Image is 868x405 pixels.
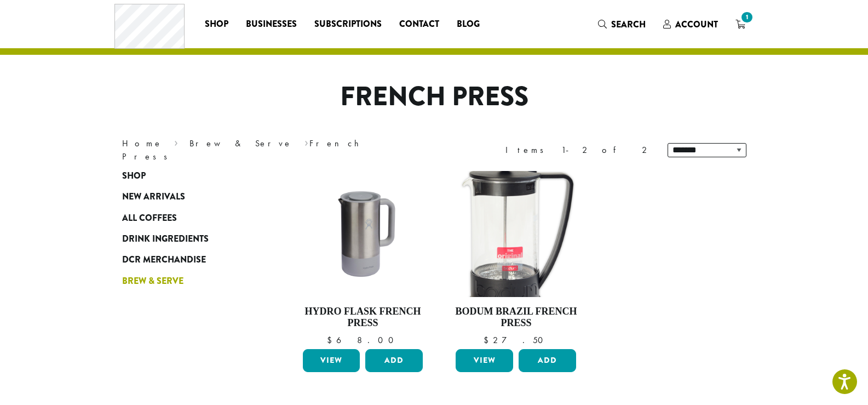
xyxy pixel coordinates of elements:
[304,133,308,150] span: ›
[122,270,254,291] a: Brew & Serve
[122,253,206,267] span: DCR Merchandise
[453,171,579,297] img: Bodum-French-Press-300x300.png
[122,166,254,186] a: Shop
[122,186,254,207] a: New Arrivals
[303,349,360,372] a: View
[314,18,382,31] span: Subscriptions
[246,18,297,31] span: Businesses
[505,144,651,157] div: Items 1-2 of 2
[189,138,292,149] a: Brew & Serve
[122,232,209,246] span: Drink Ingredients
[484,334,493,346] span: $
[196,15,237,33] a: Shop
[122,190,185,204] span: New Arrivals
[453,306,579,329] h4: Bodum Brazil French Press
[327,334,399,346] bdi: 68.00
[122,137,418,163] nav: Breadcrumb
[122,229,254,249] a: Drink Ingredients
[122,275,183,288] span: Brew & Serve
[739,10,754,25] span: 1
[453,171,579,345] a: Bodum Brazil French Press $27.50
[122,207,254,228] a: All Coffees
[122,138,163,149] a: Home
[589,15,654,33] a: Search
[122,249,254,270] a: DCR Merchandise
[519,349,576,372] button: Add
[174,133,178,150] span: ›
[456,349,513,372] a: View
[365,349,423,372] button: Add
[122,169,146,183] span: Shop
[300,171,426,345] a: Hydro Flask French Press $68.00
[122,212,177,225] span: All Coffees
[327,334,336,346] span: $
[399,18,439,31] span: Contact
[457,18,480,31] span: Blog
[300,306,426,329] h4: Hydro Flask French Press
[484,334,548,346] bdi: 27.50
[114,81,755,113] h1: French Press
[611,18,646,31] span: Search
[205,18,228,31] span: Shop
[300,171,426,297] img: StockImage_FrechPress_HydroFlask.jpg
[675,18,718,31] span: Account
